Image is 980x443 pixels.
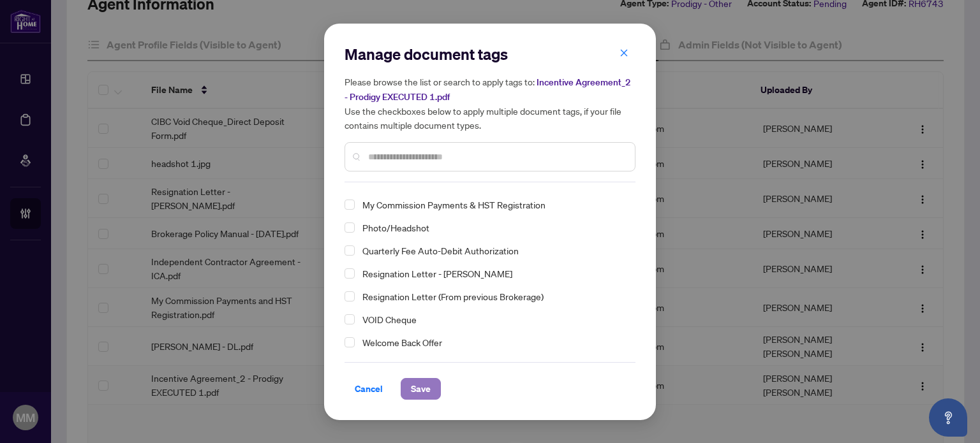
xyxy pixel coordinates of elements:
[357,266,628,281] span: Resignation Letter - Garry Anderson
[362,312,417,327] span: VOID Cheque
[345,314,355,324] span: Select VOID Cheque
[357,312,628,327] span: VOID Cheque
[620,48,628,57] span: close
[357,197,628,212] span: My Commission Payments & HST Registration
[411,379,431,399] span: Save
[345,76,631,103] span: Incentive Agreement_2 - Prodigy EXECUTED 1.pdf
[345,378,393,400] button: Cancel
[355,379,383,399] span: Cancel
[345,44,635,64] h2: Manage document tags
[357,289,628,304] span: Resignation Letter (From previous Brokerage)
[345,75,635,132] h5: Please browse the list or search to apply tags to: Use the checkboxes below to apply multiple doc...
[345,245,355,256] span: Select Quarterly Fee Auto-Debit Authorization
[362,289,544,304] span: Resignation Letter (From previous Brokerage)
[345,200,355,210] span: Select My Commission Payments & HST Registration
[357,220,628,235] span: Photo/Headshot
[362,243,519,258] span: Quarterly Fee Auto-Debit Authorization
[362,220,429,235] span: Photo/Headshot
[345,337,355,347] span: Select Welcome Back Offer
[362,197,546,212] span: My Commission Payments & HST Registration
[357,335,628,350] span: Welcome Back Offer
[362,335,442,350] span: Welcome Back Offer
[929,398,967,437] button: Open asap
[345,268,355,279] span: Select Resignation Letter - Garry Anderson
[345,291,355,301] span: Select Resignation Letter (From previous Brokerage)
[357,243,628,258] span: Quarterly Fee Auto-Debit Authorization
[345,222,355,233] span: Select Photo/Headshot
[401,378,441,400] button: Save
[362,266,512,281] span: Resignation Letter - [PERSON_NAME]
